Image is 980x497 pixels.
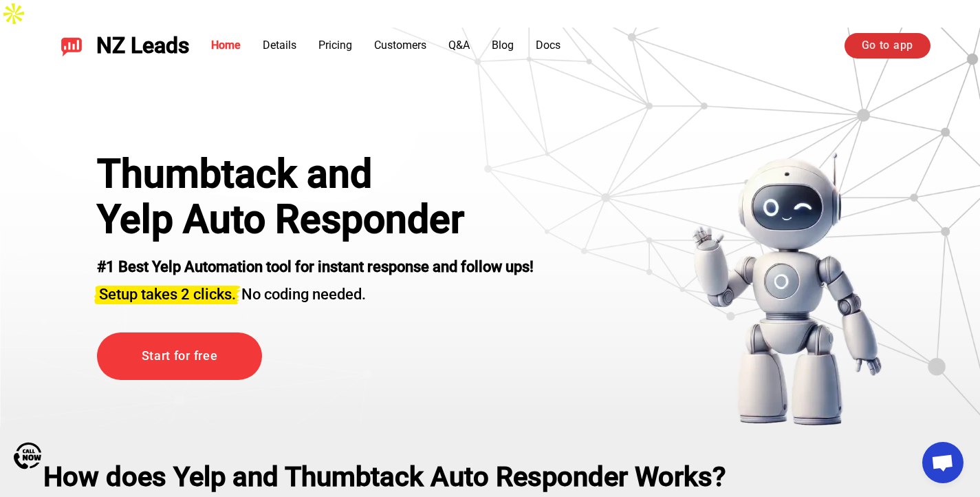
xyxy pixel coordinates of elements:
a: Customers [374,39,426,52]
img: NZ Leads logo [61,34,83,56]
img: Call Now [14,442,41,469]
span: Setup takes 2 clicks. [99,286,236,303]
div: Thumbtack and [97,151,534,197]
a: Blog [492,39,514,52]
a: Home [211,39,241,52]
img: yelp bot [691,151,883,427]
h1: Yelp Auto Responder [97,197,534,242]
a: Docs [536,39,560,52]
a: Details [263,39,296,52]
a: Go to app [845,33,930,58]
a: Q&A [448,39,470,52]
h3: No coding needed. [97,277,534,305]
a: Pricing [318,39,352,52]
span: NZ Leads [96,33,189,59]
a: Start for free [97,332,262,380]
h2: How does Yelp and Thumbtack Auto Responder Works? [43,461,937,493]
strong: #1 Best Yelp Automation tool for instant response and follow ups! [97,258,534,275]
a: Open chat [922,442,963,483]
